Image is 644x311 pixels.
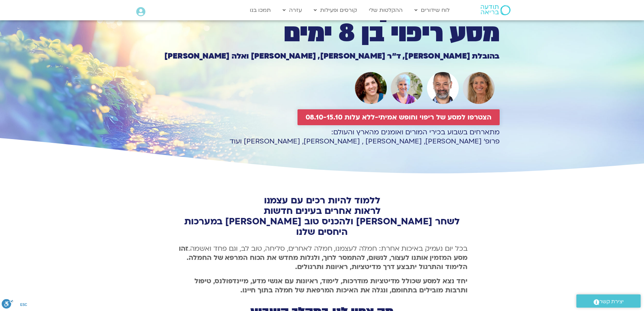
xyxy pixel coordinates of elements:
h1: בהובלת [PERSON_NAME], ד״ר [PERSON_NAME], [PERSON_NAME] ואלה [PERSON_NAME] [145,52,500,60]
a: לוח שידורים [411,4,453,17]
img: תודעה בריאה [481,5,510,15]
span: יצירת קשר [599,297,624,306]
a: תמכו בנו [246,4,274,17]
b: יחד נצא למסע שכולל מדיטציות מודרכות, לימוד, ראיונות עם אנשי מדע, מיינדפולנס, טיפול ותרבות מובילים... [194,276,468,295]
span: הצטרפו למסע של ריפוי וחופש אמיתי-ללא עלות 08.10-15.10 [306,113,492,121]
h2: ללמוד להיות רכים עם עצמנו לראות אחרים בעינים חדשות לשחר [PERSON_NAME] ולהכניס טוב [PERSON_NAME] ב... [177,195,468,237]
a: הצטרפו למסע של ריפוי וחופש אמיתי-ללא עלות 08.10-15.10 [297,109,500,125]
a: עזרה [279,4,305,17]
a: קורסים ופעילות [310,4,360,17]
a: יצירת קשר [576,294,641,308]
p: בכל יום נעמיק באיכות אחרת: חמלה לעצמנו, חמלה לאחרים, סליחה, טוב לב, וגם פחד ואשמה. [177,244,468,271]
b: זהו מסע המזמין אותנו לעצור, לנשום, להתמסר לרוך, ולגלות מחדש את הכוח המרפא של החמלה. הלימוד והתרגו... [179,244,468,271]
p: מתארחים בשבוע בכירי המורים ואומנים מהארץ והעולם: פרופ׳ [PERSON_NAME], [PERSON_NAME] , [PERSON_NAM... [145,128,500,146]
a: ההקלטות שלי [365,4,406,17]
